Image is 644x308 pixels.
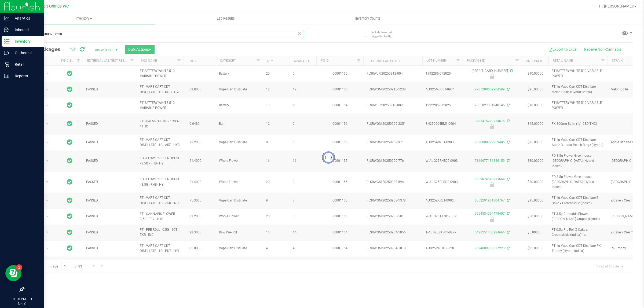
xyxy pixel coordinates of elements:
span: Lab Results [210,16,242,21]
p: Reports [9,73,42,79]
span: Hi, [PERSON_NAME]! [599,4,634,8]
span: Include items not tagged for facility [371,30,398,38]
p: [DATE] [2,302,42,306]
iframe: Resource center unread badge [16,264,22,271]
p: 01:58 PM EDT [2,297,42,302]
p: Retail [9,61,42,68]
iframe: Resource center [5,265,21,281]
a: Inventory [13,13,155,24]
p: Outbound [9,50,42,56]
input: Search Package ID, Item Name, SKU, Lot or Part Number... [24,30,304,38]
inline-svg: Inbound [4,27,9,32]
inline-svg: Reports [4,73,9,79]
inline-svg: Outbound [4,50,9,56]
p: Inbound [9,27,42,33]
span: Inventory [13,16,155,21]
span: Port Orange WC [41,4,69,9]
inline-svg: Inventory [4,39,9,44]
a: Lab Results [155,13,297,24]
inline-svg: Analytics [4,16,9,21]
a: Inventory Counts [297,13,439,24]
p: Inventory [9,38,42,45]
span: Clear [298,30,301,37]
span: Inventory Counts [348,16,388,21]
inline-svg: Retail [4,62,9,67]
p: Analytics [9,15,42,21]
